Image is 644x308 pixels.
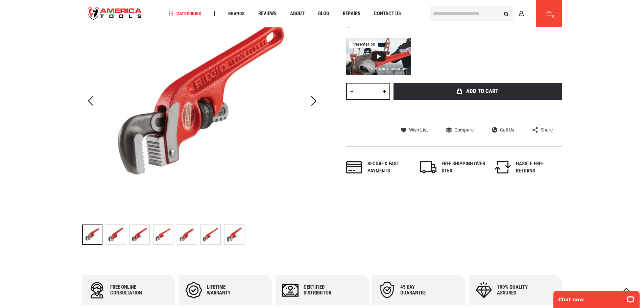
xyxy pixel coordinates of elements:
[500,7,513,20] button: Search
[343,11,360,16] span: Repairs
[153,221,177,248] div: RIDGID 31085 WRENCH, E36 RIDGID END HD
[393,83,562,100] button: Add to Cart
[318,11,329,16] span: Blog
[106,221,129,248] div: RIDGID 31085 WRENCH, E36 RIDGID END HD
[82,221,106,248] div: RIDGID 31085 WRENCH, E36 RIDGID END HD
[340,9,363,18] a: Repairs
[290,11,305,16] span: About
[346,161,362,173] img: payments
[304,284,344,296] div: Certified Distributor
[500,127,514,132] span: Call Us
[466,88,498,94] span: Add to Cart
[287,9,308,18] a: About
[82,1,148,26] img: America Tools
[110,284,151,296] div: Free online consultation
[207,284,247,296] div: Lifetime warranty
[392,102,564,121] iframe: Secure express checkout frame
[400,284,441,296] div: 45 day Guarantee
[374,11,401,16] span: Contact Us
[153,225,173,244] img: RIDGID 31085 WRENCH, E36 RIDGID END HD
[224,225,244,244] img: RIDGID 31085 WRENCH, E36 RIDGID END HD
[516,160,560,175] div: HASSLE-FREE RETURNS
[446,127,474,133] a: Compare
[454,127,474,132] span: Compare
[552,15,554,18] span: 0
[258,11,277,16] span: Reviews
[315,9,332,18] a: Blog
[497,284,538,296] div: 100% quality assured
[201,225,220,244] img: RIDGID 31085 WRENCH, E36 RIDGID END HD
[224,221,244,248] div: RIDGID 31085 WRENCH, E36 RIDGID END HD
[169,11,201,16] span: Categories
[409,127,428,132] span: Wish List
[177,225,197,244] img: RIDGID 31085 WRENCH, E36 RIDGID END HD
[225,9,248,18] a: Brands
[367,160,411,175] div: Secure & fast payments
[177,221,200,248] div: RIDGID 31085 WRENCH, E36 RIDGID END HD
[541,127,553,132] span: Share
[549,287,644,308] iframe: LiveChat chat widget
[106,225,126,244] img: RIDGID 31085 WRENCH, E36 RIDGID END HD
[420,161,436,173] img: shipping
[492,127,514,133] a: Call Us
[129,221,153,248] div: RIDGID 31085 WRENCH, E36 RIDGID END HD
[166,9,204,18] a: Categories
[228,11,245,16] span: Brands
[130,225,149,244] img: RIDGID 31085 WRENCH, E36 RIDGID END HD
[442,160,485,175] div: FREE SHIPPING OVER $150
[495,161,511,173] img: returns
[200,221,224,248] div: RIDGID 31085 WRENCH, E36 RIDGID END HD
[82,1,148,26] a: store logo
[255,9,280,18] a: Reviews
[401,127,428,133] a: Wish List
[371,9,404,18] a: Contact Us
